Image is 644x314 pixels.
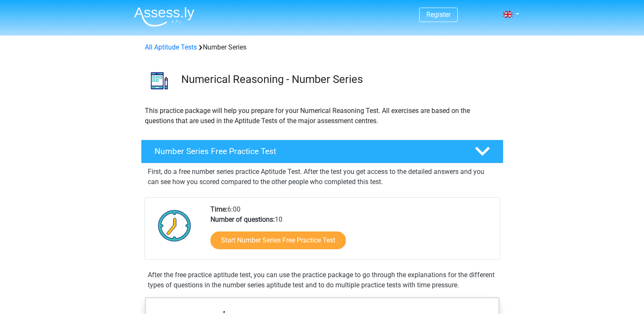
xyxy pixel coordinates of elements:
[144,270,500,290] div: After the free practice aptitude test, you can use the practice package to go through the explana...
[134,7,194,27] img: Assessly
[141,42,503,52] div: Number Series
[153,204,196,247] img: Clock
[210,231,346,249] a: Start Number Series Free Practice Test
[426,11,451,19] a: Register
[145,43,197,51] a: All Aptitude Tests
[210,205,227,213] b: Time:
[181,73,497,86] h3: Numerical Reasoning - Number Series
[210,215,275,223] b: Number of questions:
[138,140,507,163] a: Number Series Free Practice Test
[204,204,499,259] div: 6:00 10
[145,106,500,126] p: This practice package will help you prepare for your Numerical Reasoning Test. All exercises are ...
[141,63,177,99] img: number series
[155,146,461,156] h4: Number Series Free Practice Test
[148,167,497,187] p: First, do a free number series practice Aptitude Test. After the test you get access to the detai...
